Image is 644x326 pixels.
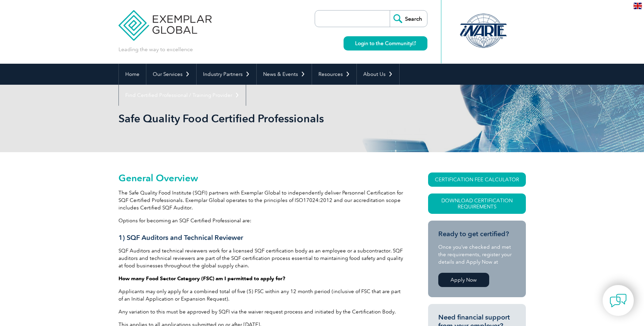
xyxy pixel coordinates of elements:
p: Leading the way to excellence [118,46,193,53]
p: Options for becoming an SQF Certified Professional are: [118,217,404,224]
a: Login to the Community [344,36,427,50]
img: open_square.png [412,41,416,45]
img: en [633,3,642,9]
p: Applicants may only apply for a combined total of five (5) FSC within any 12 month period (inclus... [118,288,404,303]
h2: General Overview [118,172,404,183]
p: Any variation to this must be approved by SQFI via the waiver request process and initiated by th... [118,308,404,315]
a: Find Certified Professional / Training Provider [119,85,246,106]
a: About Us [357,64,399,85]
input: Search [390,11,427,27]
a: Home [119,64,146,85]
a: CERTIFICATION FEE CALCULATOR [428,172,526,187]
a: News & Events [257,64,312,85]
h3: 1) SQF Auditors and Technical Reviewer [118,233,404,242]
h3: Ready to get certified? [438,230,516,238]
strong: How many Food Sector Category (FSC) am I permitted to apply for? [118,276,285,282]
img: contact-chat.png [610,292,627,309]
a: Apply Now [438,273,489,287]
a: Industry Partners [197,64,256,85]
a: Our Services [146,64,196,85]
a: Resources [312,64,356,85]
p: SQF Auditors and technical reviewers work for a licensed SQF certification body as an employee or... [118,247,404,269]
p: The Safe Quality Food Institute (SQFI) partners with Exemplar Global to independently deliver Per... [118,189,404,211]
p: Once you’ve checked and met the requirements, register your details and Apply Now at [438,243,516,266]
h1: Safe Quality Food Certified Professionals [118,112,379,125]
a: Download Certification Requirements [428,193,526,214]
